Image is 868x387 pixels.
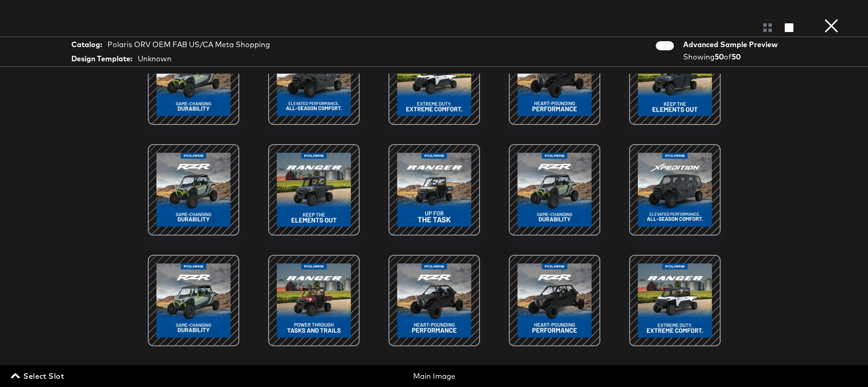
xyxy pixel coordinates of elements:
[683,52,781,62] div: Showing of
[732,52,741,61] strong: 50
[71,54,132,64] strong: Design Template:
[683,39,781,50] div: Advanced Sample Preview
[13,370,64,382] span: Select Slot
[9,370,68,382] button: Select Slot
[108,39,270,50] div: Polaris ORV OEM FAB US/CA Meta Shopping
[138,54,172,64] div: Unknown
[71,39,102,50] strong: Catalog:
[295,371,573,382] div: Main Image
[715,52,724,61] strong: 50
